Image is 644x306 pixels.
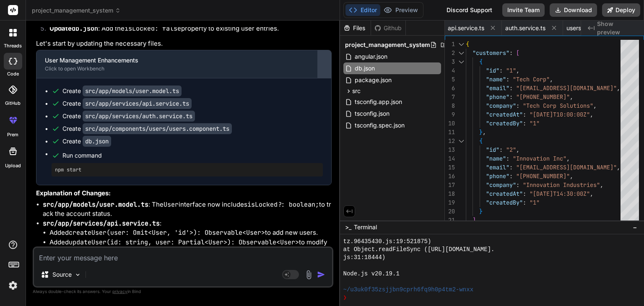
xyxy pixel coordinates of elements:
[483,128,486,136] span: ,
[49,228,332,238] li: Added to add new users.
[343,270,400,278] span: Node.js v20.19.1
[49,24,98,32] strong: Update
[445,128,455,137] div: 11
[43,200,148,209] code: src/app/models/user.model.ts
[62,112,195,120] div: Create
[516,181,519,189] span: :
[550,75,553,83] span: ,
[345,223,351,231] span: >_
[473,49,509,57] span: "customers"
[354,63,376,73] span: db.json
[49,238,332,257] li: Added to modify existing user details, including and .
[445,145,455,154] div: 13
[509,93,513,101] span: :
[523,111,526,118] span: :
[499,67,503,74] span: :
[473,216,476,224] span: ]
[445,198,455,207] div: 19
[43,219,160,228] code: src/app/services/api.service.ts
[445,154,455,163] div: 14
[43,200,332,219] li: : The interface now includes to track the account status.
[566,155,570,162] span: ,
[83,111,195,122] code: src/app/services/auth.service.ts
[345,4,380,16] button: Editor
[445,75,455,84] div: 5
[486,84,509,92] span: "email"
[445,172,455,181] div: 16
[486,146,499,153] span: "id"
[516,172,570,180] span: "[PHONE_NUMBER]"
[506,75,509,83] span: :
[36,50,317,78] button: User Management EnhancementsClick to open Workbench
[5,162,21,169] label: Upload
[441,3,497,17] div: Discord Support
[486,119,523,127] span: "createdBy"
[486,93,509,101] span: "phone"
[62,99,192,108] div: Create
[505,24,545,32] span: auth.service.ts
[523,190,526,197] span: :
[36,189,111,197] strong: Explanation of Changes:
[516,102,519,109] span: :
[597,20,637,36] span: Show preview
[631,220,639,234] button: −
[506,155,509,162] span: :
[317,270,325,279] img: icon
[445,93,455,101] div: 7
[486,190,523,197] span: "createdAt"
[570,172,573,180] span: ,
[52,270,72,279] p: Source
[530,111,590,118] span: "[DATE]T10:00:00Z"
[74,271,81,278] img: Pick Models
[530,190,590,197] span: "[DATE]T14:30:00Z"
[112,289,127,294] span: privacy
[486,199,523,206] span: "createdBy"
[7,131,18,138] label: prem
[445,84,455,93] div: 6
[304,270,314,280] img: attachment
[486,172,509,180] span: "phone"
[354,75,392,85] span: package.json
[516,84,617,92] span: "[EMAIL_ADDRESS][DOMAIN_NAME]"
[590,190,593,197] span: ,
[445,40,455,49] div: 1
[570,93,573,101] span: ,
[479,128,483,136] span: }
[513,75,550,83] span: "Tech Corp"
[466,40,469,48] span: {
[486,75,506,83] span: "name"
[486,155,506,162] span: "name"
[69,238,299,246] code: updateUser(id: string, user: Partial<User>): Observable<User>
[479,58,483,65] span: {
[352,87,361,95] span: src
[486,181,516,189] span: "company"
[354,120,405,130] span: tsconfig.spec.json
[456,40,467,49] div: Click to collapse the range.
[445,137,455,145] div: 12
[617,84,620,92] span: ,
[62,151,323,160] span: Run command
[456,49,467,57] div: Click to collapse the range.
[516,67,519,74] span: ,
[445,163,455,172] div: 15
[479,207,483,215] span: }
[523,181,600,189] span: "Innovation Industries"
[509,172,513,180] span: :
[72,24,98,33] code: db.json
[345,41,430,49] span: project_management_system
[164,200,179,209] code: User
[617,163,620,171] span: ,
[445,181,455,189] div: 17
[523,102,593,109] span: "Tech Corp Solutions"
[509,84,513,92] span: :
[7,70,19,78] label: code
[448,24,484,32] span: api.service.ts
[354,223,377,231] span: Terminal
[566,24,621,32] span: users.component.ts
[476,216,479,224] span: ,
[354,97,403,107] span: tsconfig.app.json
[550,3,597,17] button: Download
[445,207,455,216] div: 20
[45,56,309,65] div: User Management Enhancements
[343,238,431,246] span: tz.96435430.js:19:521875)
